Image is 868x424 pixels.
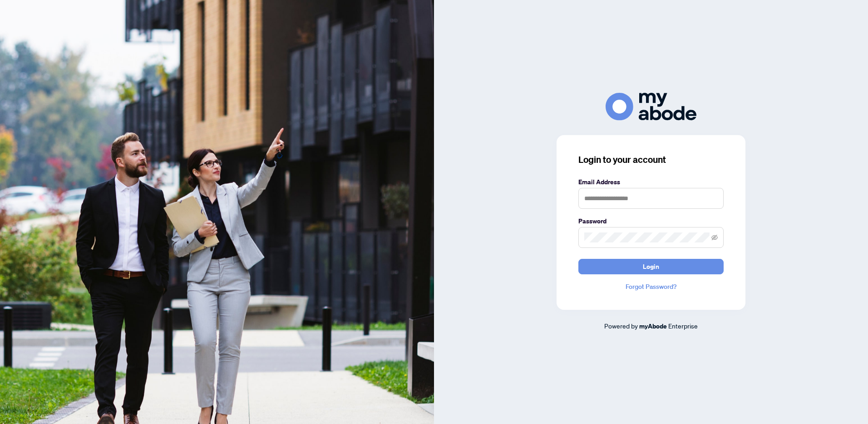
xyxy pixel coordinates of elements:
label: Password [578,216,724,226]
button: Login [578,259,724,274]
span: Login [643,259,659,274]
label: Email Address [578,177,724,187]
span: eye-invisible [711,234,718,241]
a: myAbode [639,321,667,331]
img: ma-logo [606,93,696,121]
span: Enterprise [668,322,698,330]
a: Forgot Password? [578,282,724,292]
span: Powered by [604,322,638,330]
h3: Login to your account [578,153,724,166]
